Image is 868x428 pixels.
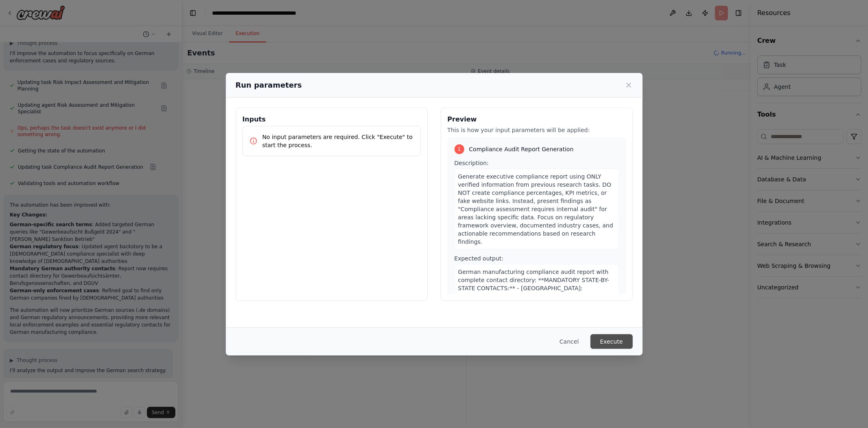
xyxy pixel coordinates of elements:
span: Description: [455,160,489,166]
p: This is how your input parameters will be applied: [448,126,626,134]
h2: Run parameters [236,79,302,91]
p: No input parameters are required. Click "Execute" to start the process. [262,133,414,149]
div: 1 [455,144,464,154]
button: Execute [590,334,633,349]
span: Generate executive compliance report using ONLY verified information from previous research tasks... [458,173,613,245]
h3: Inputs [243,115,421,124]
button: Cancel [553,334,585,349]
span: Expected output: [455,255,504,262]
span: Compliance Audit Report Generation [469,145,574,153]
h3: Preview [448,115,626,124]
